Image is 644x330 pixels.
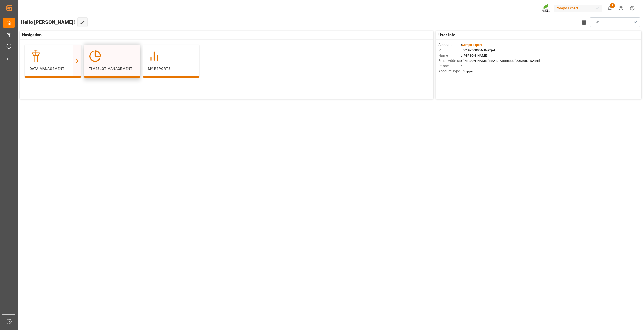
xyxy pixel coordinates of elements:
p: Data Management [30,66,76,71]
span: : [461,43,482,47]
span: 1 [610,3,615,8]
button: open menu [590,17,640,27]
span: Name [438,53,461,58]
span: Navigation [22,32,42,38]
span: : [PERSON_NAME] [461,54,488,57]
p: Timeslot Management [89,66,135,71]
span: Compo Expert [462,43,482,47]
div: Compo Expert [554,5,602,12]
span: : — [461,64,465,68]
span: : [PERSON_NAME][EMAIL_ADDRESS][DOMAIN_NAME] [461,59,540,63]
span: Email Address [438,58,461,63]
p: My Reports [148,66,194,71]
span: Id [438,48,461,53]
span: : Shipper [461,69,474,73]
span: Account [438,42,461,48]
span: Hello [PERSON_NAME]! [21,17,75,27]
span: User Info [438,32,455,38]
button: Help Center [615,3,627,14]
span: FW [594,20,599,25]
img: Screenshot%202023-09-29%20at%2010.02.21.png_1712312052.png [542,4,550,13]
button: Compo Expert [554,3,604,13]
span: Phone [438,63,461,69]
span: : 0019Y000004dKyPQAU [461,48,496,52]
button: show 1 new notifications [604,3,615,14]
span: Account Type [438,69,461,74]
